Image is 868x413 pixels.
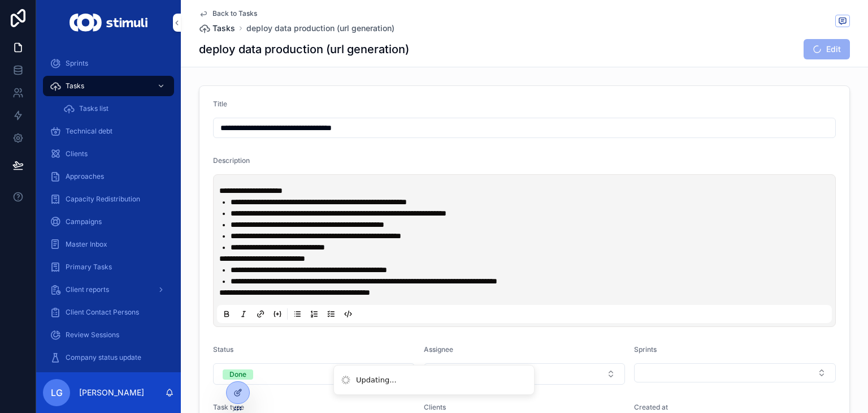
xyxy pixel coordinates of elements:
a: Back to Tasks [199,9,257,18]
a: Technical debt [43,121,174,141]
div: Done [229,369,246,380]
a: Primary Tasks [43,257,174,277]
span: Clients [424,403,446,411]
a: Tasks [199,23,235,34]
a: Master Inbox [43,234,174,255]
span: Capacity Redistribution [66,195,140,204]
a: deploy data production (url generation) [246,23,394,34]
span: Back to Tasks [212,9,257,18]
span: Sprints [634,345,657,354]
span: Campaigns [66,217,102,226]
a: Tasks list [57,98,174,119]
span: LG [51,386,63,399]
span: Clients [66,149,88,158]
img: App logo [70,14,147,32]
span: Created at [634,403,668,411]
span: Tasks [212,23,235,34]
a: Tasks [43,76,174,96]
span: Title [213,100,227,108]
span: Master Inbox [66,240,107,249]
span: Review Sessions [66,330,119,339]
a: Capacity Redistribution [43,189,174,209]
div: scrollable content [36,45,181,372]
a: Client Contact Persons [43,302,174,322]
span: Task type [213,403,244,411]
span: Tasks list [79,104,108,113]
button: Select Button [634,363,836,382]
div: Updating... [356,375,397,386]
span: Assignee [424,345,453,354]
span: Company status update [66,353,141,362]
span: Approaches [66,172,104,181]
span: Primary Tasks [66,263,112,272]
a: Company status update [43,347,174,368]
button: Select Button [213,363,415,385]
a: Review Sessions [43,325,174,345]
span: Status [213,345,233,354]
h1: deploy data production (url generation) [199,41,409,57]
a: Clients [43,144,174,164]
a: Client reports [43,279,174,300]
span: Description [213,156,250,165]
a: Campaigns [43,212,174,232]
span: Sprints [66,59,88,68]
span: Client reports [66,285,109,294]
p: [PERSON_NAME] [79,387,144,398]
span: Tasks [66,81,84,91]
span: Technical debt [66,127,112,136]
span: Client Contact Persons [66,308,139,317]
a: Approaches [43,166,174,187]
a: Sprints [43,53,174,74]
